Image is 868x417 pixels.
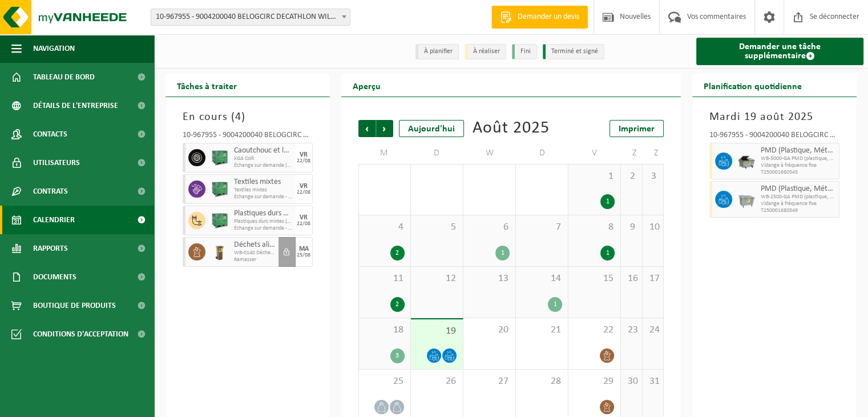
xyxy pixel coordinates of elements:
font: 16 [628,273,638,284]
font: 1 [608,171,613,182]
a: Demander une tâche supplémentaire [696,38,863,65]
font: 17 [649,273,660,284]
a: Demander un devis [491,6,588,29]
font: Conditions d'acceptation [33,330,128,339]
font: À réaliser [473,48,500,55]
img: PB-HB-1400-HPE-GN-01 [211,212,228,229]
font: 1 [501,250,504,256]
font: T250001680549 [761,207,798,214]
font: À planifier [424,48,453,55]
font: 18 [393,324,403,335]
font: VR [300,151,308,158]
font: Textiles mixtes [234,187,267,193]
font: Août 2025 [473,119,550,137]
font: 9 [630,222,635,232]
font: Textiles mixtes [234,178,281,186]
font: Terminé et signé [551,48,598,55]
font: Tâches à traiter [177,82,237,91]
font: Documents [33,273,76,282]
font: M [380,149,389,158]
font: 27 [498,376,508,387]
font: Déchets alimentaires, contenant des produits d'origine animale, non emballés, catégorie 3 [234,240,523,249]
font: Contacts [33,130,67,139]
font: Caoutchouc et latex [234,146,298,155]
font: 3 [395,352,399,359]
font: 15 [603,273,613,284]
font: ) [241,111,245,123]
img: PB-HB-1400-HPE-GN-01 [211,149,228,166]
font: 10-967955 - 9004200040 BELOGCIRC DECATHLON WILLEBROEK - WILLEBROEK [156,13,408,21]
font: Demander une tâche supplémentaire [739,42,821,61]
font: 14 [551,273,561,284]
font: Contrats [33,187,68,196]
font: 10-967955 - 9004200040 BELOGCIRC DECATHLON WILLEBROEK - WILLEBROEK [183,131,435,139]
font: Calendrier [33,216,75,224]
font: 25 [393,376,403,387]
font: 21 [551,324,561,335]
font: 10 [649,222,660,232]
font: VR [300,183,308,190]
font: 13 [498,273,508,284]
font: 6 [503,222,508,232]
font: VR [300,214,308,221]
font: V [592,149,597,158]
font: Z [632,149,637,158]
span: 10-967955 - 9004200040 BELOGCIRC DECATHLON WILLEBROEK - WILLEBROEK [151,9,350,25]
font: Ramasser [234,256,256,263]
font: 29 [603,376,613,387]
font: Détails de l'entreprise [33,102,118,110]
font: 24 [649,324,660,335]
font: 1 [606,198,609,205]
font: Vidange à fréquence fixe [761,201,817,207]
font: 5 [451,222,456,232]
font: Plastiques durs mixtes (PE, PP et PVC), recyclables (industriels) [234,209,431,218]
a: Imprimer [609,120,664,137]
font: Plastiques durs mixtes (PE, PP et PVC), recyclés (industrie) [234,218,364,224]
img: WB-0140-HPE-BN-01 [211,243,228,260]
font: 22/08 [297,220,310,227]
font: Aujourd'hui [408,125,455,134]
font: 30 [628,376,638,387]
font: Échange sur demande - sur l'itinéraire prévu (traitement inclus) [234,194,376,200]
font: Vos commentaires [687,13,746,21]
font: KGA Colli [234,155,254,162]
font: D [539,149,546,158]
font: W [485,149,494,158]
font: 25/08 [297,252,310,258]
font: Fini [520,48,531,55]
font: Aperçu [353,82,381,91]
span: 10-967955 - 9004200040 BELOGCIRC DECATHLON WILLEBROEK - WILLEBROEK [151,9,350,26]
font: 2 [395,301,399,308]
font: Boutique de produits [33,302,116,310]
font: Demander un devis [518,13,579,21]
font: 19 [446,326,456,336]
font: Planification quotidienne [704,82,802,91]
font: 28 [551,376,561,387]
font: 22/08 [297,189,310,195]
font: T250001680545 [761,169,798,175]
font: 22 [603,324,613,335]
font: 26 [446,376,456,387]
font: Vidange à fréquence fixe [761,162,817,169]
font: MA [299,246,309,252]
font: Nouvelles [620,13,651,21]
font: En cours ( [183,111,235,123]
font: Navigation [33,45,75,53]
font: 31 [649,376,660,387]
font: 2 [395,250,399,256]
font: WB-0140 Déchets alimentaires, contient des produits d'origine animale [234,250,394,256]
img: PB-HB-1400-HPE-GN-01 [211,181,228,198]
font: 3 [651,171,656,182]
font: 1 [554,301,557,308]
font: Se déconnecter [810,13,859,21]
font: 4 [398,222,403,232]
font: Rapports [33,244,68,253]
font: 2 [630,171,635,182]
img: WB-5000-GAL-GY-01 [738,153,755,170]
img: WB-2500-GAL-GY-01 [738,191,755,208]
font: D [434,149,440,158]
font: 22/08 [297,158,310,164]
font: Tableau de bord [33,73,95,82]
font: 23 [628,324,638,335]
font: Imprimer [619,125,655,134]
